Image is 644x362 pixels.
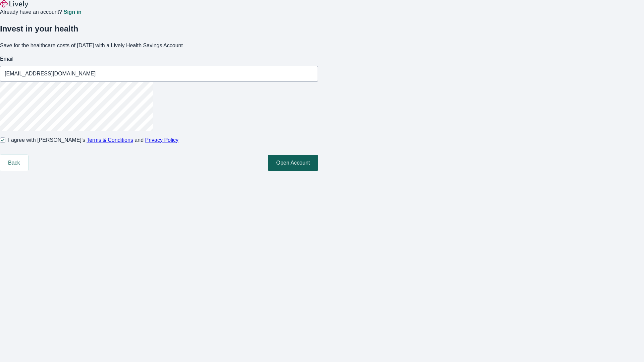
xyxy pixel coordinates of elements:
[8,136,178,144] span: I agree with [PERSON_NAME]’s and
[268,155,318,171] button: Open Account
[63,9,81,15] a: Sign in
[145,137,179,143] a: Privacy Policy
[87,137,133,143] a: Terms & Conditions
